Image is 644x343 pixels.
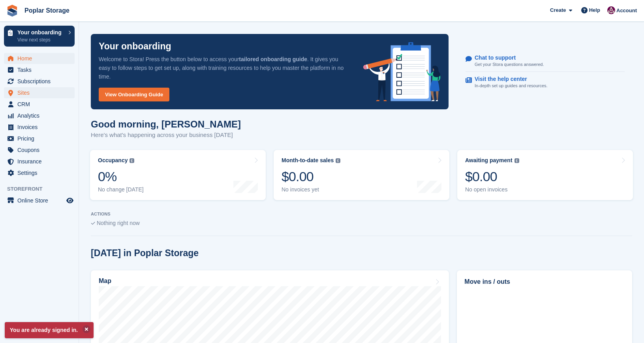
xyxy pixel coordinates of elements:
[282,186,340,193] div: No invoices yet
[4,156,75,167] a: menu
[616,7,637,15] span: Account
[98,186,144,193] div: No change [DATE]
[17,99,65,110] span: CRM
[465,186,519,193] div: No open invoices
[91,222,95,225] img: blank_slate_check_icon-ba018cac091ee9be17c0a81a6c232d5eb81de652e7a59be601be346b1b6ddf79.svg
[17,195,65,206] span: Online Store
[17,110,65,121] span: Analytics
[465,169,519,185] div: $0.00
[4,26,75,47] a: Your onboarding View next steps
[4,110,75,121] a: menu
[464,277,625,287] h2: Move ins / outs
[4,64,75,75] a: menu
[4,76,75,87] a: menu
[4,99,75,110] a: menu
[130,158,134,163] img: icon-info-grey-7440780725fd019a000dd9b08b2336e03edf1995a4989e88bcd33f0948082b44.svg
[4,87,75,98] a: menu
[4,133,75,144] a: menu
[99,55,351,81] p: Welcome to Stora! Press the button below to access your . It gives you easy to follow steps to ge...
[363,42,441,101] img: onboarding-info-6c161a55d2c0e0a8cae90662b2fe09162a5109e8cc188191df67fb4f79e88e88.svg
[466,51,625,72] a: Chat to support Get your Stora questions answered.
[17,36,64,43] p: View next steps
[17,122,65,133] span: Invoices
[99,277,111,285] h2: Map
[282,157,334,164] div: Month-to-date sales
[4,195,75,206] a: menu
[21,4,73,17] a: Poplar Storage
[91,131,241,140] p: Here's what's happening across your business [DATE]
[17,87,65,98] span: Sites
[4,122,75,133] a: menu
[514,158,519,163] img: icon-info-grey-7440780725fd019a000dd9b08b2336e03edf1995a4989e88bcd33f0948082b44.svg
[475,61,544,68] p: Get your Stora questions answered.
[17,167,65,178] span: Settings
[17,76,65,87] span: Subscriptions
[90,150,266,200] a: Occupancy 0% No change [DATE]
[466,72,625,93] a: Visit the help center In-depth set up guides and resources.
[589,6,600,14] span: Help
[17,30,64,35] p: Your onboarding
[99,88,169,101] a: View Onboarding Guide
[98,157,128,164] div: Occupancy
[475,82,548,89] p: In-depth set up guides and resources.
[98,169,144,185] div: 0%
[475,54,537,61] p: Chat to support
[91,119,241,129] h1: Good morning, [PERSON_NAME]
[5,322,94,338] p: You are already signed in.
[550,6,566,14] span: Create
[607,6,615,14] img: Kat Palmer
[17,53,65,64] span: Home
[7,185,79,193] span: Storefront
[17,133,65,144] span: Pricing
[97,220,140,226] span: Nothing right now
[239,56,307,62] strong: tailored onboarding guide
[17,144,65,156] span: Coupons
[475,76,541,82] p: Visit the help center
[4,167,75,178] a: menu
[17,156,65,167] span: Insurance
[274,150,449,200] a: Month-to-date sales $0.00 No invoices yet
[91,248,199,259] h2: [DATE] in Poplar Storage
[465,157,513,164] div: Awaiting payment
[65,196,75,205] a: Preview store
[4,53,75,64] a: menu
[6,5,18,17] img: stora-icon-8386f47178a22dfd0bd8f6a31ec36ba5ce8667c1dd55bd0f319d3a0aa187defe.svg
[4,144,75,156] a: menu
[457,150,633,200] a: Awaiting payment $0.00 No open invoices
[91,212,632,217] p: ACTIONS
[336,158,340,163] img: icon-info-grey-7440780725fd019a000dd9b08b2336e03edf1995a4989e88bcd33f0948082b44.svg
[99,42,171,51] p: Your onboarding
[282,169,340,185] div: $0.00
[17,64,65,75] span: Tasks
